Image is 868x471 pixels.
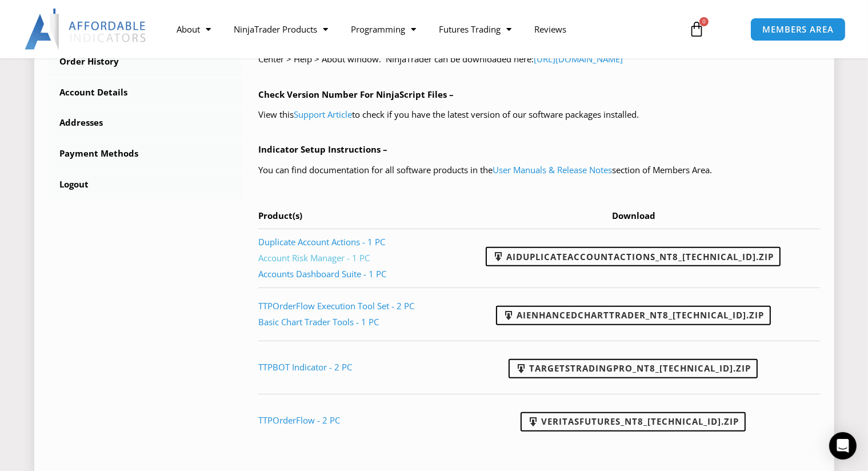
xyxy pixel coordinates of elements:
a: AIEnhancedChartTrader_NT8_[TECHNICAL_ID].zip [496,306,771,325]
a: Accounts Dashboard Suite - 1 PC [258,268,386,280]
a: TTPOrderFlow Execution Tool Set - 2 PC [258,300,414,312]
a: TargetsTradingPro_NT8_[TECHNICAL_ID].zip [509,359,758,378]
a: Reviews [523,16,578,42]
div: Open Intercom Messenger [829,432,857,460]
b: Check Version Number For NinjaScript Files – [258,89,454,100]
a: AIDuplicateAccountActions_NT8_[TECHNICAL_ID].zip [486,247,781,266]
a: Basic Chart Trader Tools - 1 PC [258,316,379,328]
a: Futures Trading [427,16,523,42]
a: Order History [49,47,242,77]
a: Programming [339,16,427,42]
a: [URL][DOMAIN_NAME] [534,53,623,65]
a: MEMBERS AREA [750,18,846,41]
a: About [165,16,222,42]
nav: Menu [165,16,678,42]
img: LogoAI | Affordable Indicators – NinjaTrader [25,9,147,50]
a: NinjaTrader Products [222,16,339,42]
a: Addresses [49,108,242,138]
a: Account Details [49,78,242,107]
p: You can find documentation for all software products in the section of Members Area. [258,162,820,178]
a: Account Risk Manager - 1 PC [258,252,370,264]
a: VeritasFutures_NT8_[TECHNICAL_ID].zip [521,412,746,432]
a: Support Article [294,109,352,120]
p: View this to check if you have the latest version of our software packages installed. [258,107,820,123]
b: Indicator Setup Instructions – [258,143,387,155]
a: TTPOrderFlow - 2 PC [258,414,340,426]
span: MEMBERS AREA [762,25,834,34]
a: User Manuals & Release Notes [493,164,612,175]
span: Product(s) [258,210,302,221]
a: Logout [49,170,242,199]
a: 0 [671,13,722,46]
a: Payment Methods [49,139,242,169]
a: Duplicate Account Actions - 1 PC [258,236,385,248]
a: TTPBOT Indicator - 2 PC [258,361,352,373]
span: Download [612,210,655,221]
span: 0 [699,17,709,26]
